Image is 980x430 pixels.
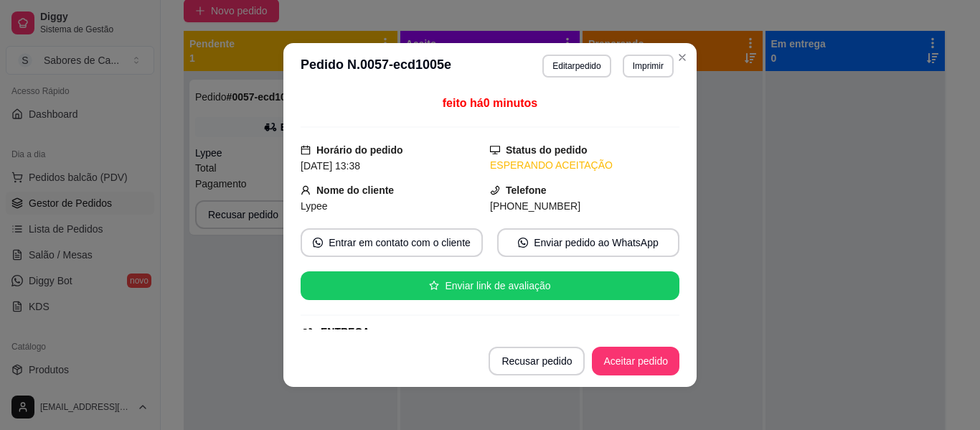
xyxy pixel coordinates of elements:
[490,158,679,173] div: ESPERANDO ACEITAÇÃO
[301,185,311,195] span: user
[443,97,537,109] span: feito há 0 minutos
[316,184,394,196] strong: Nome do cliente
[313,238,323,248] span: whats-app
[671,46,694,69] button: Close
[301,55,451,78] h3: Pedido N. 0057-ecd1005e
[490,185,500,195] span: phone
[301,271,679,300] button: starEnviar link de avaliação
[518,238,528,248] span: whats-app
[429,281,439,291] span: star
[316,144,403,156] strong: Horário do pedido
[542,55,611,78] button: Editarpedido
[490,145,500,155] span: desktop
[301,160,360,172] span: [DATE] 13:38
[497,228,679,257] button: whats-appEnviar pedido ao WhatsApp
[301,145,311,155] span: calendar
[489,347,585,375] button: Recusar pedido
[490,200,580,212] span: [PHONE_NUMBER]
[506,184,547,196] strong: Telefone
[301,200,328,212] span: Lypee
[506,144,588,156] strong: Status do pedido
[301,228,483,257] button: whats-appEntrar em contato com o cliente
[321,324,369,340] div: ENTREGA
[623,55,674,78] button: Imprimir
[592,347,679,375] button: Aceitar pedido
